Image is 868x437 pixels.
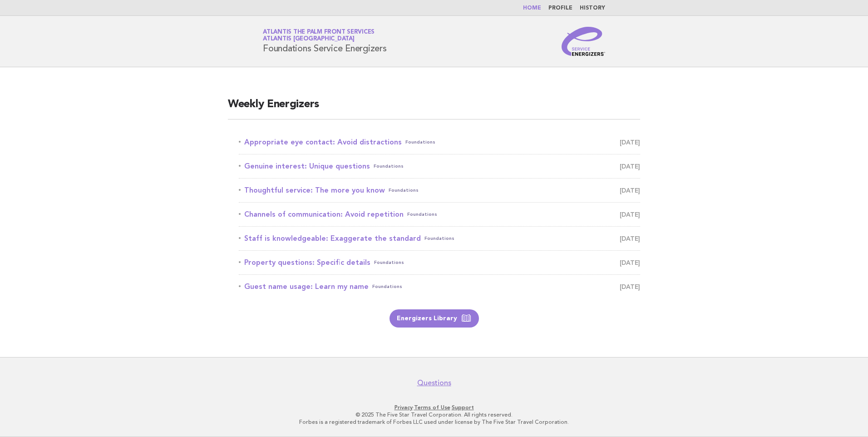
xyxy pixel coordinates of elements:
[620,208,640,221] span: [DATE]
[620,256,640,269] span: [DATE]
[239,256,640,269] a: Property questions: Specific detailsFoundations [DATE]
[390,309,479,328] a: Energizers Library
[239,136,640,149] a: Appropriate eye contact: Avoid distractionsFoundations [DATE]
[620,136,640,149] span: [DATE]
[263,30,387,53] h1: Foundations Service Energizers
[374,160,404,173] span: Foundations
[156,404,712,411] p: · ·
[263,36,355,42] span: Atlantis [GEOGRAPHIC_DATA]
[156,411,712,418] p: © 2025 The Five Star Travel Corporation. All rights reserved.
[562,27,605,56] img: Service Energizers
[239,160,640,173] a: Genuine interest: Unique questionsFoundations [DATE]
[374,256,404,269] span: Foundations
[620,184,640,197] span: [DATE]
[263,29,375,42] a: Atlantis The Palm Front ServicesAtlantis [GEOGRAPHIC_DATA]
[239,232,640,245] a: Staff is knowledgeable: Exaggerate the standardFoundations [DATE]
[620,160,640,173] span: [DATE]
[424,232,454,245] span: Foundations
[452,404,474,411] a: Support
[239,208,640,221] a: Channels of communication: Avoid repetitionFoundations [DATE]
[395,404,413,411] a: Privacy
[620,280,640,293] span: [DATE]
[620,232,640,245] span: [DATE]
[156,418,712,426] p: Forbes is a registered trademark of Forbes LLC used under license by The Five Star Travel Corpora...
[580,5,605,11] a: History
[523,5,541,11] a: Home
[417,378,451,387] a: Questions
[228,97,640,119] h2: Weekly Energizers
[239,280,640,293] a: Guest name usage: Learn my nameFoundations [DATE]
[405,136,435,149] span: Foundations
[548,5,572,11] a: Profile
[239,184,640,197] a: Thoughtful service: The more you knowFoundations [DATE]
[407,208,437,221] span: Foundations
[372,280,402,293] span: Foundations
[389,184,419,197] span: Foundations
[414,404,450,411] a: Terms of Use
